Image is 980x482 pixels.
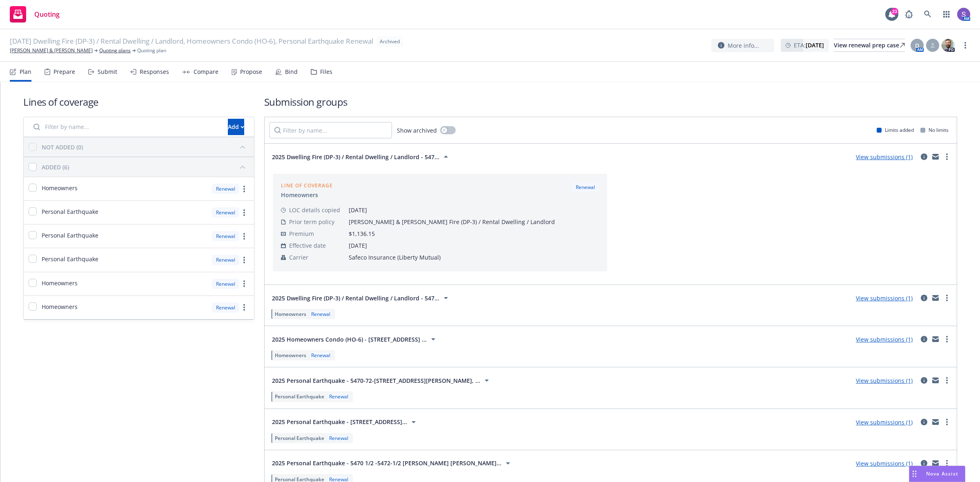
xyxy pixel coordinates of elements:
a: more [239,184,249,194]
a: View submissions (1) [856,335,913,343]
button: 2025 Personal Earthquake - [STREET_ADDRESS]... [269,414,421,430]
div: Propose [240,69,262,75]
a: Quoting plans [99,47,131,54]
span: Personal Earthquake [275,393,324,400]
span: Personal Earthquake [42,255,98,263]
a: Quoting [7,3,63,26]
span: Personal Earthquake [275,435,324,442]
a: View submissions (1) [856,294,913,302]
span: Carrier [289,253,308,262]
a: [PERSON_NAME] & [PERSON_NAME] [10,47,93,54]
div: Renewal [327,393,350,400]
a: View submissions (1) [856,460,913,467]
div: Renewal [572,182,599,192]
span: Quoting plan [137,47,166,54]
div: No limits [920,127,949,133]
strong: [DATE] [806,41,824,49]
span: [DATE] [349,241,599,250]
div: Renewal [310,311,332,318]
a: View submissions (1) [856,418,913,426]
h1: Lines of coverage [23,95,254,109]
a: circleInformation [919,375,929,385]
div: Bind [285,69,298,75]
div: Renewal [212,255,239,265]
a: more [239,255,249,265]
span: Prior term policy [289,218,334,226]
a: more [942,152,952,162]
span: D [915,41,919,50]
input: Filter by name... [29,119,223,135]
div: Prepare [53,69,75,75]
button: Nova Assist [909,466,965,482]
a: circleInformation [919,334,929,344]
h1: Submission groups [264,95,957,109]
button: NOT ADDED (0) [42,140,249,153]
a: more [239,279,249,289]
span: 2025 Personal Earthquake - 5470-72-[STREET_ADDRESS][PERSON_NAME], ... [272,376,480,385]
div: Drag to move [909,466,920,482]
span: Show archived [397,126,437,135]
span: Nova Assist [926,470,958,477]
button: More info... [711,39,774,52]
div: Plan [20,69,31,75]
button: 2025 Dwelling Fire (DP-3) / Rental Dwelling / Landlord - 547... [269,149,453,165]
div: Renewal [212,207,239,218]
a: mail [931,334,940,344]
a: View renewal prep case [834,39,905,52]
a: Search [920,6,936,22]
span: 2025 Personal Earthquake - [STREET_ADDRESS]... [272,418,407,426]
span: Personal Earthquake [42,231,98,240]
a: circleInformation [919,458,929,468]
div: Renewal [212,302,239,313]
div: Renewal [310,352,332,359]
div: Renewal [212,279,239,289]
span: 2025 Dwelling Fire (DP-3) / Rental Dwelling / Landlord - 547... [272,153,439,161]
a: View submissions (1) [856,377,913,384]
a: mail [931,417,940,427]
div: Renewal [327,435,350,442]
span: More info... [728,41,759,50]
div: NOT ADDED (0) [42,143,83,151]
a: mail [931,458,940,468]
a: Switch app [938,6,955,22]
span: [DATE] Dwelling Fire (DP-3) / Rental Dwelling / Landlord, Homeowners Condo (HO-6), Personal Earth... [10,36,373,47]
button: Add [228,119,244,135]
button: 2025 Dwelling Fire (DP-3) / Rental Dwelling / Landlord - 547... [269,290,453,306]
span: Homeowners [275,311,306,318]
a: more [942,458,952,468]
div: Renewal [212,231,239,241]
a: circleInformation [919,293,929,303]
a: more [942,293,952,303]
span: Quoting [34,11,60,18]
span: Effective date [289,241,326,250]
span: Premium [289,229,314,238]
span: [DATE] [349,206,599,214]
a: more [239,231,249,241]
span: Homeowners [42,279,78,287]
button: ADDED (6) [42,160,249,173]
span: LOC details copied [289,206,340,214]
a: Report a Bug [901,6,917,22]
span: 2025 Personal Earthquake - 5470 1/2 -5472-1/2 [PERSON_NAME] [PERSON_NAME]... [272,459,501,467]
a: more [239,208,249,218]
a: more [239,302,249,312]
img: photo [942,39,955,52]
div: Limits added [877,127,914,133]
div: Files [320,69,332,75]
button: 2025 Personal Earthquake - 5470 1/2 -5472-1/2 [PERSON_NAME] [PERSON_NAME]... [269,455,515,471]
a: more [942,417,952,427]
a: View submissions (1) [856,153,913,161]
span: Homeowners [42,302,78,311]
div: ADDED (6) [42,163,69,171]
div: Line of coverage [281,182,333,189]
span: Homeowners [42,184,78,192]
span: 2025 Dwelling Fire (DP-3) / Rental Dwelling / Landlord - 547... [272,294,439,302]
a: mail [931,152,940,162]
div: 23 [891,8,898,15]
span: Safeco Insurance (Liberty Mutual) [349,253,599,262]
a: mail [931,293,940,303]
a: more [960,40,970,50]
span: ETA : [794,41,824,49]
